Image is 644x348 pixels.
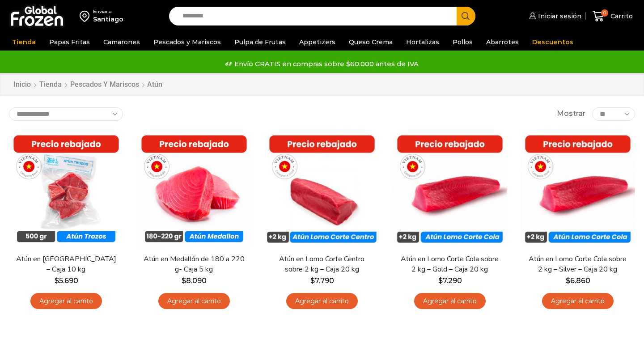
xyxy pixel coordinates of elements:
[528,34,578,51] a: Descuentos
[13,80,31,90] a: Inicio
[149,34,225,51] a: Pescados y Mariscos
[457,7,475,25] button: Search button
[601,9,608,17] span: 0
[286,293,358,310] a: Agregar al carrito: “Atún en Lomo Corte Centro sobre 2 kg - Caja 20 kg”
[438,276,462,285] bdi: 7.290
[55,276,78,285] bdi: 5.690
[45,34,94,51] a: Papas Fritas
[398,254,501,275] a: Atún en Lomo Corte Cola sobre 2 kg – Gold – Caja 20 kg
[526,254,629,275] a: Atún en Lomo Corte Cola sobre 2 kg – Silver – Caja 20 kg
[344,34,397,51] a: Queso Crema
[55,276,59,285] span: $
[566,276,570,285] span: $
[39,80,62,90] a: Tienda
[13,80,162,90] nav: Breadcrumb
[402,34,444,51] a: Hortalizas
[93,15,123,24] div: Santiago
[70,80,140,90] a: Pescados y Mariscos
[310,276,334,285] bdi: 7.790
[30,293,102,310] a: Agregar al carrito: “Atún en Trozos - Caja 10 kg”
[482,34,523,51] a: Abarrotes
[438,276,443,285] span: $
[608,12,633,21] span: Carrito
[93,8,123,15] div: Enviar a
[230,34,290,51] a: Pulpa de Frutas
[143,254,246,275] a: Atún en Medallón de 180 a 220 g- Caja 5 kg
[8,34,40,51] a: Tienda
[527,7,581,25] a: Iniciar sesión
[295,34,340,51] a: Appetizers
[566,276,590,285] bdi: 6.860
[182,276,207,285] bdi: 8.090
[542,293,614,310] a: Agregar al carrito: “Atún en Lomo Corte Cola sobre 2 kg - Silver - Caja 20 kg”
[182,276,186,285] span: $
[15,254,118,275] a: Atún en [GEOGRAPHIC_DATA] – Caja 10 kg
[536,12,581,21] span: Iniciar sesión
[147,80,162,89] h1: Atún
[590,6,635,27] a: 0 Carrito
[557,109,585,119] span: Mostrar
[80,8,93,24] img: address-field-icon.svg
[310,276,315,285] span: $
[271,254,373,275] a: Atún en Lomo Corte Centro sobre 2 kg – Caja 20 kg
[158,293,230,310] a: Agregar al carrito: “Atún en Medallón de 180 a 220 g- Caja 5 kg”
[448,34,477,51] a: Pollos
[99,34,144,51] a: Camarones
[414,293,486,310] a: Agregar al carrito: “Atún en Lomo Corte Cola sobre 2 kg - Gold – Caja 20 kg”
[9,107,123,121] select: Pedido de la tienda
